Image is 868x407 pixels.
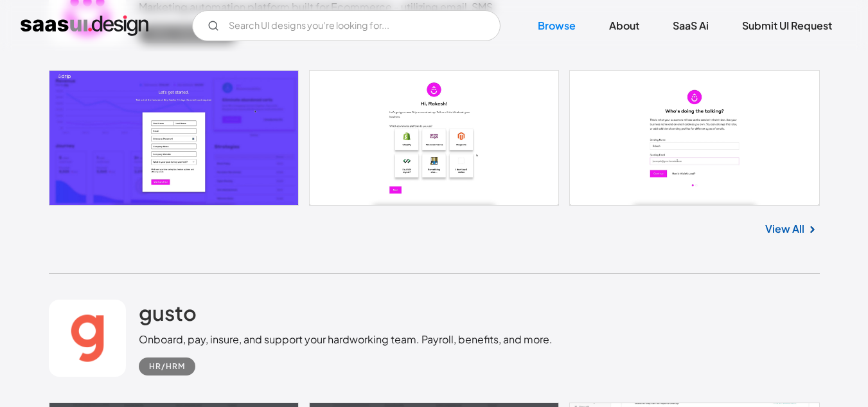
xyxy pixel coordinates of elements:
a: Browse [522,12,591,40]
a: SaaS Ai [657,12,724,40]
a: Submit UI Request [727,12,847,40]
h2: gusto [139,300,197,325]
div: Onboard, pay, insure, and support your hardworking team. Payroll, benefits, and more. [139,332,553,347]
a: View All [765,221,804,237]
a: gusto [139,300,197,332]
input: Search UI designs you're looking for... [192,10,500,41]
a: About [594,12,655,40]
div: HR/HRM [149,359,185,374]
